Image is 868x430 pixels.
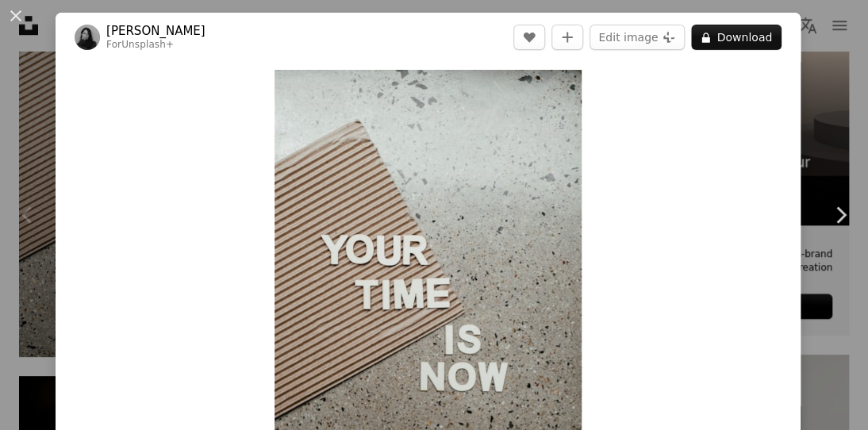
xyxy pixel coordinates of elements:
[691,25,782,50] button: Download
[75,25,100,50] img: Go to Valeriia Miller's profile
[590,25,685,50] button: Edit image
[106,39,205,52] div: For
[513,25,545,50] button: Like
[551,25,583,50] button: Add to Collection
[106,23,205,39] a: [PERSON_NAME]
[121,39,174,50] a: Unsplash+
[812,139,868,291] a: Next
